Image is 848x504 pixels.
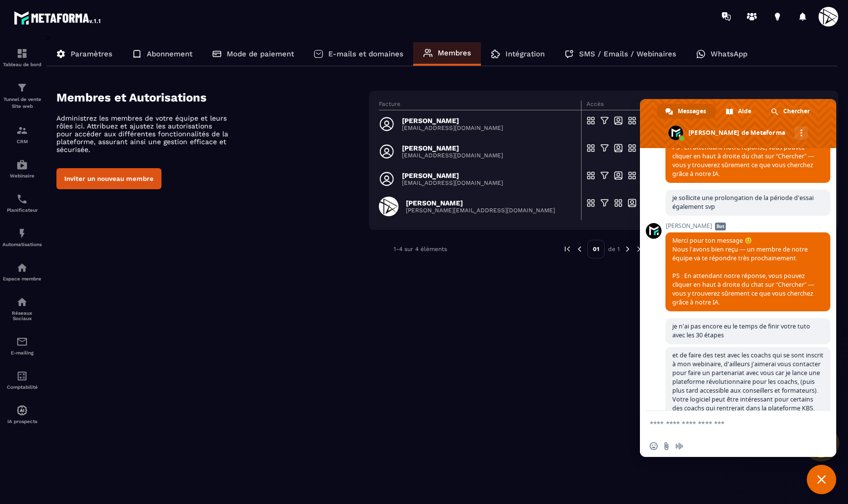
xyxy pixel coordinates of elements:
a: social-networksocial-networkRéseaux Sociaux [2,289,42,328]
img: email [16,336,28,348]
span: [PERSON_NAME] [665,223,830,229]
p: [EMAIL_ADDRESS][DOMAIN_NAME] [402,125,503,131]
a: automationsautomationsWebinaire [2,151,42,186]
p: Espace membre [2,276,42,281]
img: logo [14,9,102,26]
a: formationformationCRM [2,117,42,151]
p: de 1 [608,245,620,253]
p: SMS / Emails / Webinaires [579,50,676,58]
th: Facture [379,101,581,110]
a: automationsautomationsAutomatisations [2,220,42,254]
span: Messages [678,104,706,119]
p: CRM [2,139,42,144]
span: Chercher [783,104,810,119]
span: Aide [738,104,751,119]
p: Intégration [505,50,545,58]
img: formation [16,48,28,59]
div: Autres canaux [795,126,808,140]
p: Membres [438,49,471,57]
a: emailemailE-mailing [2,328,42,363]
a: formationformationTunnel de vente Site web [2,75,42,117]
img: prev [575,245,584,253]
a: accountantaccountantComptabilité [2,363,42,397]
p: 1-4 sur 4 éléments [394,246,447,252]
p: 01 [587,240,605,258]
div: Messages [657,104,716,119]
p: IA prospects [2,419,42,424]
p: Abonnement [147,50,192,58]
p: Réseaux Sociaux [2,310,42,321]
img: prev [563,245,572,253]
img: next [623,245,632,253]
div: Fermer le chat [807,465,836,494]
img: automations [16,159,28,171]
span: Bot [715,223,726,230]
div: > [46,33,838,273]
h4: Membres et Autorisations [56,91,369,104]
img: social-network [16,296,28,308]
button: Inviter un nouveau membre [56,168,161,189]
p: Tunnel de vente Site web [2,96,42,110]
p: Paramètres [71,50,112,58]
img: automations [16,262,28,274]
p: E-mails et domaines [328,50,403,58]
p: [PERSON_NAME] [402,172,503,179]
span: Message audio [675,442,683,450]
textarea: Entrez votre message... [650,419,805,428]
span: et de faire des test avec les coachs qui se sont inscrit à mon webinaire, d'ailleurs j'aimerai vo... [672,351,823,412]
th: Accès [581,101,671,110]
div: Aide [717,104,761,119]
p: WhatsApp [711,50,747,58]
p: Mode de paiement [227,50,294,58]
p: Comptabilité [2,384,42,390]
a: automationsautomationsEspace membre [2,254,42,289]
img: scheduler [16,193,28,205]
p: [PERSON_NAME] [406,199,555,207]
p: Planificateur [2,207,42,213]
span: Envoyer un fichier [662,442,670,450]
p: Automatisations [2,242,42,247]
span: Insérer un emoji [650,442,658,450]
img: next [636,245,644,253]
img: automations [16,227,28,239]
div: Chercher [762,104,820,119]
p: [EMAIL_ADDRESS][DOMAIN_NAME] [402,152,503,159]
p: [PERSON_NAME] [402,144,503,152]
p: [PERSON_NAME] [402,117,503,125]
p: [PERSON_NAME][EMAIL_ADDRESS][DOMAIN_NAME] [406,207,555,214]
p: E-mailing [2,350,42,355]
img: formation [16,125,28,136]
a: schedulerschedulerPlanificateur [2,186,42,220]
p: Administrez les membres de votre équipe et leurs rôles ici. Attribuez et ajustez les autorisation... [56,114,228,153]
span: je sollicite une prolongation de la période d'essai également svp [672,194,814,211]
img: formation [16,82,28,94]
img: accountant [16,370,28,382]
p: [EMAIL_ADDRESS][DOMAIN_NAME] [402,179,503,186]
p: Tableau de bord [2,62,42,67]
img: automations [16,404,28,416]
span: Merci pour ton message 😊 Nous l’avons bien reçu — un membre de notre équipe va te répondre très p... [672,236,814,306]
span: je n'ai pas encore eu le temps de finir votre tuto avec les 30 étapes [672,322,810,339]
a: formationformationTableau de bord [2,40,42,75]
p: Webinaire [2,173,42,178]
